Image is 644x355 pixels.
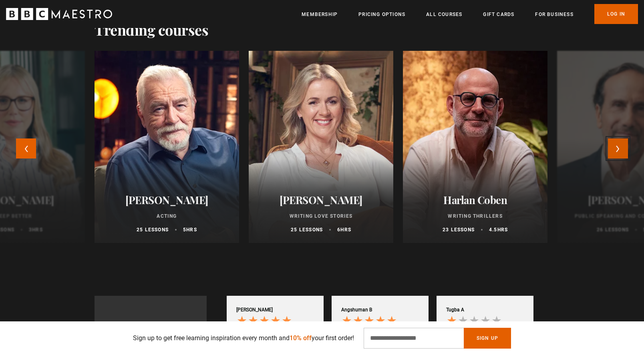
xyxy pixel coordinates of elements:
[249,51,393,243] a: [PERSON_NAME] Writing Love Stories 25 lessons 6hrs
[341,307,372,313] div: Angshuman B
[413,194,538,206] h2: Harlan Coben
[535,10,573,18] a: For business
[443,226,475,233] p: 23 lessons
[258,213,384,220] p: Writing Love Stories
[497,227,508,233] abbr: hrs
[95,21,208,38] h2: Trending courses
[137,226,169,233] p: 25 lessons
[340,227,351,233] abbr: hrs
[464,328,511,349] button: Sign Up
[236,315,294,328] div: 5 Stars
[183,226,197,233] p: 5
[290,334,312,342] span: 10% off
[358,10,405,18] a: Pricing Options
[594,4,638,24] a: Log In
[32,227,43,233] abbr: hrs
[446,315,504,328] div: 1 Stars
[426,10,462,18] a: All Courses
[413,213,538,220] p: Writing Thrillers
[341,315,399,328] div: 5 Stars
[483,10,514,18] a: Gift Cards
[489,226,508,233] p: 4.5
[104,194,229,206] h2: [PERSON_NAME]
[104,213,229,220] p: Acting
[302,4,638,24] nav: Primary
[258,194,384,206] h2: [PERSON_NAME]
[597,226,629,233] p: 26 lessons
[6,8,112,20] svg: BBC Maestro
[29,226,43,233] p: 3
[302,10,338,18] a: Membership
[186,227,197,233] abbr: hrs
[291,226,323,233] p: 25 lessons
[446,307,464,313] div: Tugba A
[403,51,547,243] a: Harlan Coben Writing Thrillers 23 lessons 4.5hrs
[95,51,239,243] a: [PERSON_NAME] Acting 25 lessons 5hrs
[236,307,273,313] div: [PERSON_NAME]
[337,226,351,233] p: 6
[133,333,354,343] p: Sign up to get free learning inspiration every month and your first order!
